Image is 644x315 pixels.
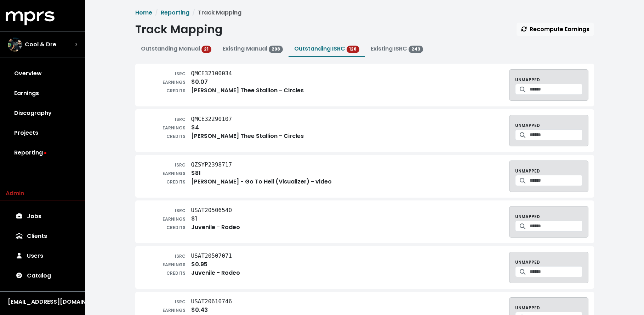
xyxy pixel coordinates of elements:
div: $0.43 [141,306,240,314]
small: EARNINGS [163,307,186,313]
div: [PERSON_NAME] Thee Stallion - Circles [141,132,304,140]
a: Jobs [6,206,79,226]
h1: Track Mapping [135,23,223,36]
input: Search for a track to map to [530,221,582,232]
a: Projects [6,123,79,143]
tt: QMCE32100034 [191,70,232,77]
span: 126 [347,46,360,53]
div: $4 [141,123,304,132]
div: [PERSON_NAME] Thee Stallion - Circles [141,86,304,95]
input: Search for a track to map to [530,129,582,140]
small: CREDITS [166,133,186,139]
li: Track Mapping [189,8,241,17]
tt: USAT20610746 [191,298,232,305]
a: Overview [6,64,79,83]
small: EARNINGS [163,262,186,268]
a: Users [6,246,79,266]
div: Juvenile - Rodeo [141,223,240,232]
a: Earnings [6,83,79,103]
div: $81 [141,169,332,177]
small: UNMAPPED [515,77,540,83]
span: 243 [409,46,423,53]
small: UNMAPPED [515,259,540,265]
small: EARNINGS [163,125,186,131]
div: [EMAIL_ADDRESS][DOMAIN_NAME] [8,298,77,306]
small: ISRC [175,253,186,259]
small: CREDITS [166,270,186,276]
button: Recompute Earnings [517,23,594,36]
div: $0.07 [141,78,304,86]
input: Search for a track to map to [530,175,582,186]
small: EARNINGS [163,79,186,85]
span: 21 [201,46,212,53]
a: Outstanding ISRC [294,45,345,53]
tt: USAT20506540 [191,207,232,214]
input: Search for a track to map to [530,84,582,95]
a: Reporting [161,8,189,17]
a: Clients [6,226,79,246]
div: Juvenile - Rodeo [141,269,240,277]
div: [PERSON_NAME] - Go To Hell (Visualizer) - video [141,177,332,186]
tt: QZSYP2398717 [191,161,232,168]
a: Discography [6,103,79,123]
small: CREDITS [166,179,186,185]
small: ISRC [175,116,186,122]
small: EARNINGS [163,216,186,222]
tt: QMCE32290107 [191,116,232,122]
nav: breadcrumb [135,8,594,17]
button: [EMAIL_ADDRESS][DOMAIN_NAME] [6,297,79,307]
small: ISRC [175,299,186,305]
small: ISRC [175,162,186,168]
span: 298 [269,46,283,53]
small: ISRC [175,71,186,77]
a: Catalog [6,266,79,286]
small: CREDITS [166,88,186,94]
span: Recompute Earnings [521,25,589,33]
span: Cool & Dre [25,40,56,49]
small: ISRC [175,208,186,214]
a: Home [135,8,152,17]
small: UNMAPPED [515,168,540,174]
tt: USAT20507071 [191,252,232,259]
div: $0.95 [141,260,240,269]
a: Reporting [6,143,79,163]
small: EARNINGS [163,170,186,176]
a: mprs logo [6,14,55,22]
a: Outstanding Manual 21 [141,45,212,53]
div: $1 [141,215,240,223]
a: Existing Manual 298 [223,45,283,53]
small: UNMAPPED [515,122,540,128]
small: UNMAPPED [515,305,540,311]
a: Existing ISRC 243 [371,45,423,53]
small: UNMAPPED [515,214,540,220]
input: Search for a track to map to [530,266,582,277]
img: The selected account / producer [8,37,22,52]
small: CREDITS [166,224,186,231]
